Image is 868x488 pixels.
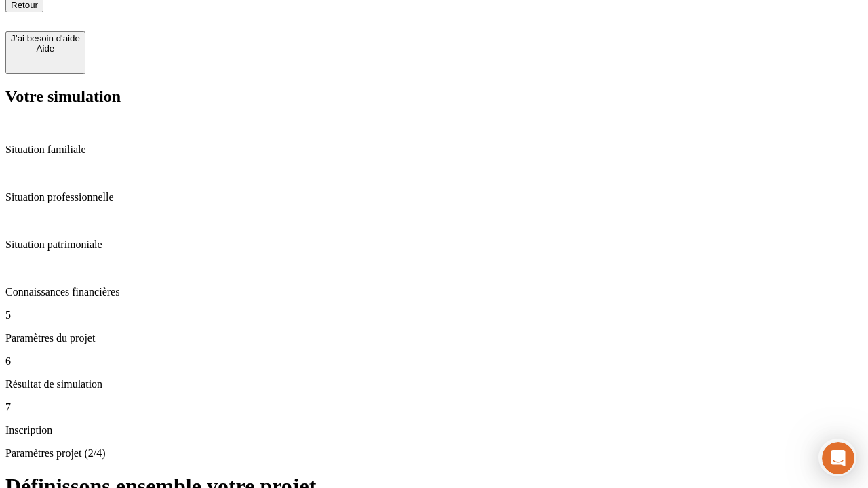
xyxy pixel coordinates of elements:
[5,31,85,74] button: J’ai besoin d'aideAide
[818,439,856,476] iframe: Intercom live chat discovery launcher
[5,309,863,321] p: 5
[5,144,863,156] p: Situation familiale
[5,239,863,251] p: Situation patrimoniale
[5,286,863,298] p: Connaissances financières
[5,355,863,367] p: 6
[5,191,863,203] p: Situation professionnelle
[5,401,863,413] p: 7
[822,442,854,474] iframe: Intercom live chat
[5,378,863,390] p: Résultat de simulation
[5,424,863,436] p: Inscription
[5,87,863,106] h2: Votre simulation
[11,43,80,54] div: Aide
[5,447,863,460] p: Paramètres projet (2/4)
[5,332,863,344] p: Paramètres du projet
[11,33,80,43] div: J’ai besoin d'aide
